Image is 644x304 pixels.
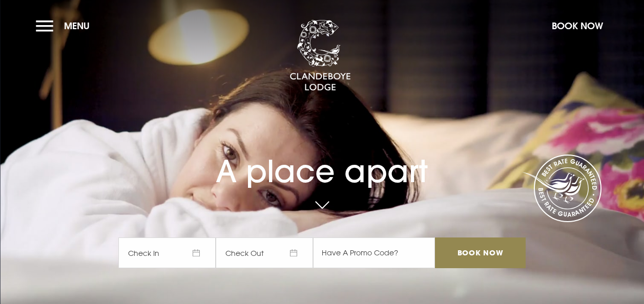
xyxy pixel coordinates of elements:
img: Clandeboye Lodge [289,20,351,92]
button: Menu [36,15,95,37]
span: Check Out [216,237,313,268]
input: Book Now [435,237,525,268]
span: Check In [118,237,216,268]
h1: A place apart [118,134,525,189]
span: Menu [64,20,90,32]
button: Book Now [547,15,608,37]
input: Have A Promo Code? [313,237,435,268]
